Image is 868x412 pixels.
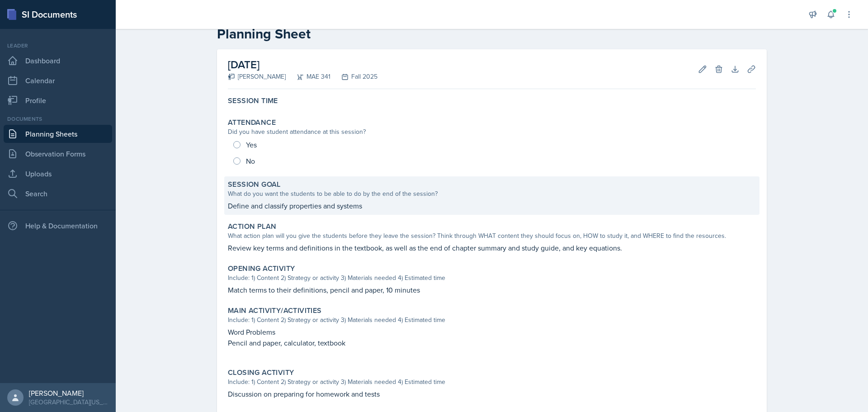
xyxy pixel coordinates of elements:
[228,327,756,337] p: Word Problems
[228,118,276,127] label: Attendance
[228,315,756,325] div: Include: 1) Content 2) Strategy or activity 3) Materials needed 4) Estimated time
[228,96,278,105] label: Session Time
[29,388,108,398] div: [PERSON_NAME]
[4,71,112,90] a: Calendar
[228,284,756,295] p: Match terms to their definitions, pencil and paper, 10 minutes
[228,57,377,73] h2: [DATE]
[330,72,377,81] div: Fall 2025
[4,52,112,70] a: Dashboard
[228,377,756,387] div: Include: 1) Content 2) Strategy or activity 3) Materials needed 4) Estimated time
[4,91,112,109] a: Profile
[4,42,112,50] div: Leader
[4,145,112,163] a: Observation Forms
[29,398,108,407] div: [GEOGRAPHIC_DATA][US_STATE] in [GEOGRAPHIC_DATA]
[228,72,286,81] div: [PERSON_NAME]
[228,222,276,231] label: Action Plan
[228,306,322,315] label: Main Activity/Activities
[286,72,330,81] div: MAE 341
[217,26,767,42] h2: Planning Sheet
[228,189,756,199] div: What do you want the students to be able to do by the end of the session?
[228,388,756,399] p: Discussion on preparing for homework and tests
[228,337,756,348] p: Pencil and paper, calculator, textbook
[228,368,294,377] label: Closing Activity
[4,165,112,183] a: Uploads
[228,200,756,211] p: Define and classify properties and systems
[228,273,756,283] div: Include: 1) Content 2) Strategy or activity 3) Materials needed 4) Estimated time
[228,231,756,241] div: What action plan will you give the students before they leave the session? Think through WHAT con...
[4,185,112,203] a: Search
[228,127,756,137] div: Did you have student attendance at this session?
[4,217,112,235] div: Help & Documentation
[4,115,112,123] div: Documents
[228,242,756,253] p: Review key terms and definitions in the textbook, as well as the end of chapter summary and study...
[228,264,295,273] label: Opening Activity
[228,180,281,189] label: Session Goal
[4,125,112,143] a: Planning Sheets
